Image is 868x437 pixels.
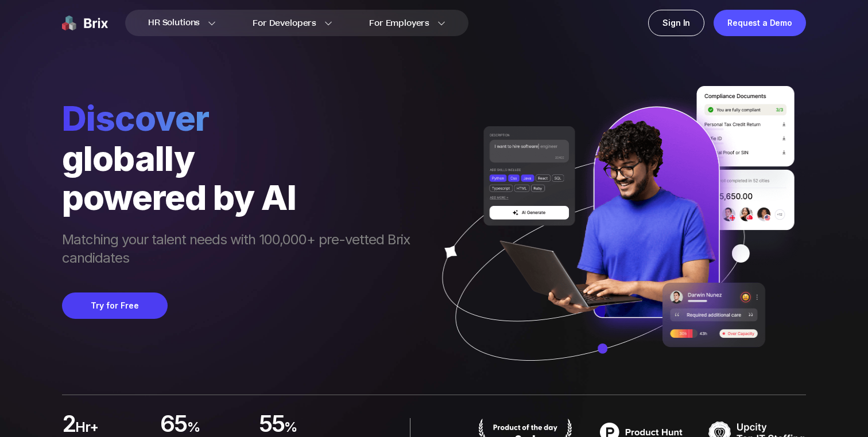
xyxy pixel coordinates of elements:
span: HR Solutions [148,14,200,32]
a: Request a Demo [714,10,806,36]
span: Matching your talent needs with 100,000+ pre-vetted Brix candidates [62,231,421,270]
img: ai generate [421,86,806,395]
span: For Employers [369,17,429,29]
span: For Developers [253,17,316,29]
a: Sign In [648,10,704,36]
span: Discover [62,97,421,139]
div: powered by AI [62,178,421,217]
span: 65 [160,413,187,436]
button: Try for Free [62,292,168,319]
div: globally [62,139,421,178]
span: 55 [259,413,285,436]
span: 2 [62,413,75,436]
